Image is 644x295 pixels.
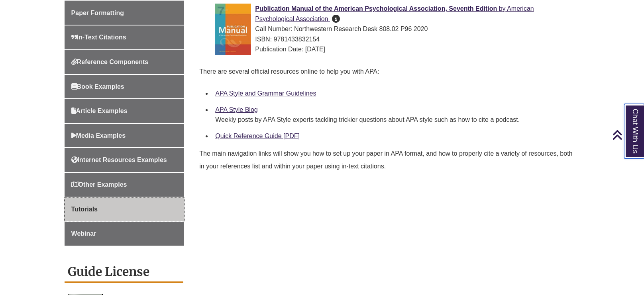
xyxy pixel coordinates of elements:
[255,5,534,22] span: American Psychological Association
[71,132,126,139] span: Media Examples
[65,262,184,283] h2: Guide License
[65,173,185,197] a: Other Examples
[65,124,185,148] a: Media Examples
[71,107,128,114] span: Article Examples
[71,181,127,188] span: Other Examples
[199,62,576,81] p: There are several official resources online to help you with APA:
[65,197,185,221] a: Tutorials
[215,106,257,113] a: APA Style Blog
[65,25,185,49] a: In-Text Citations
[71,83,124,90] span: Book Examples
[71,230,96,237] span: Webinar
[215,133,300,139] a: Quick Reference Guide [PDF]
[65,148,185,172] a: Internet Resources Examples
[71,34,126,41] span: In-Text Citations
[215,90,316,97] a: APA Style and Grammar Guidelines
[612,129,642,140] a: Back to Top
[65,222,185,246] a: Webinar
[499,5,506,12] span: by
[71,10,124,16] span: Paper Formatting
[65,1,185,25] a: Paper Formatting
[255,5,534,22] a: Publication Manual of the American Psychological Association, Seventh Edition by American Psychol...
[65,50,185,74] a: Reference Components
[71,156,167,163] span: Internet Resources Examples
[215,24,573,34] div: Call Number: Northwestern Research Desk 808.02 P96 2020
[215,34,573,45] div: ISBN: 9781433832154
[65,99,185,123] a: Article Examples
[255,5,497,12] span: Publication Manual of the American Psychological Association, Seventh Edition
[199,144,576,176] p: The main navigation links will show you how to set up your paper in APA format, and how to proper...
[215,44,573,55] div: Publication Date: [DATE]
[215,115,573,125] div: Weekly posts by APA Style experts tackling trickier questions about APA style such as how to cite...
[71,59,149,65] span: Reference Components
[71,206,98,213] span: Tutorials
[65,75,185,99] a: Book Examples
